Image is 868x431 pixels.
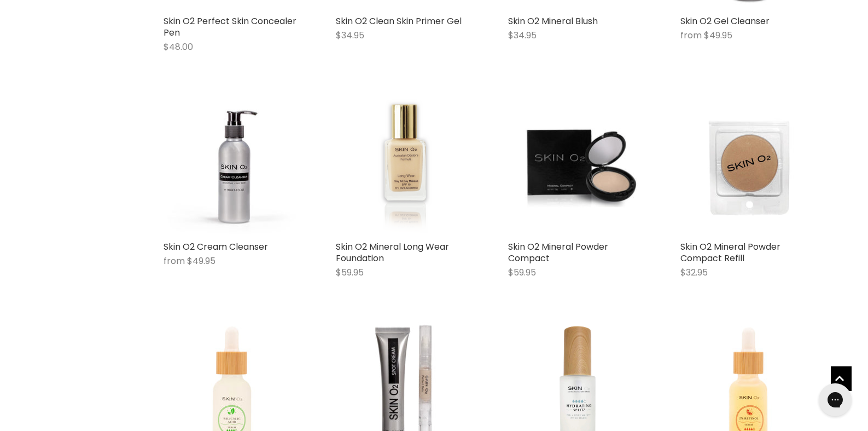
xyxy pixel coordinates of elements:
span: $34.95 [336,29,364,42]
a: Skin O2 Mineral Powder Compact [508,240,608,265]
img: Skin O2 Mineral Powder Compact [508,98,648,234]
span: $49.95 [704,29,732,42]
a: Skin O2 Clean Skin Primer Gel [336,15,462,27]
span: $34.95 [508,29,537,42]
a: Skin O2 Mineral Long Wear Foundation [336,240,449,265]
span: $59.95 [336,266,364,279]
span: from [680,29,702,42]
span: $59.95 [508,266,536,279]
a: Skin O2 Perfect Skin Concealer Pen [164,15,296,39]
a: Skin O2 Gel Cleanser [680,15,770,27]
a: Skin O2 Mineral Powder Compact Refill [680,240,780,265]
span: from [164,255,185,267]
a: Skin O2 Mineral Powder Compact [508,96,648,235]
span: $48.00 [164,41,193,53]
img: Skin O2 Mineral Powder Compact Refill [680,96,820,235]
a: Skin O2 Cream Cleanser [164,96,303,235]
span: $49.95 [187,255,215,267]
img: Skin O2 Mineral Long Wear Foundation [336,96,475,235]
a: Skin O2 Cream Cleanser [164,240,268,253]
span: $32.95 [680,266,708,279]
iframe: Gorgias live chat messenger [813,380,857,420]
a: Skin O2 Mineral Blush [508,15,598,27]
